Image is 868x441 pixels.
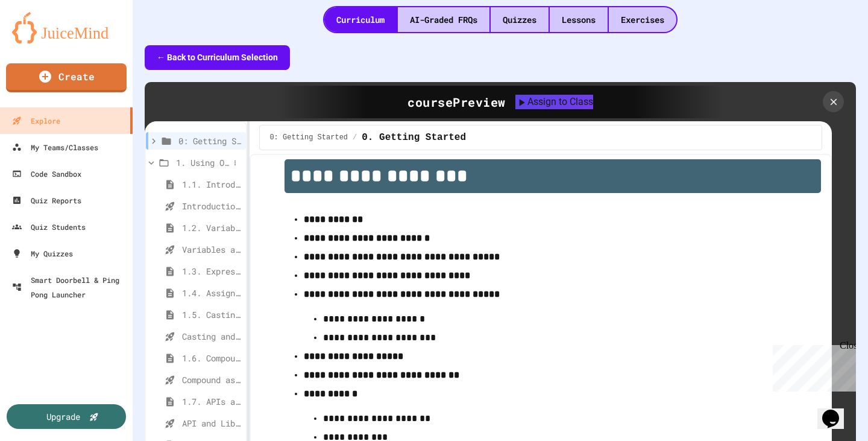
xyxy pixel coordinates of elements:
span: 1.4. Assignment and Input [182,287,241,299]
iframe: chat widget [768,340,856,392]
div: Code Sandbox [12,167,81,181]
span: 1.3. Expressions and Output [New] [182,265,241,278]
span: 1. Using Objects and Methods [176,156,229,169]
span: 0: Getting Started [269,133,348,142]
span: Introduction to Algorithms, Programming, and Compilers [182,200,241,212]
span: 0: Getting Started [178,135,241,147]
div: Quizzes [491,7,549,32]
img: logo-orange.svg [12,12,121,43]
div: Curriculum [324,7,397,32]
span: / [353,133,357,142]
span: 0. Getting Started [362,130,466,145]
div: Upgrade [46,410,80,423]
div: Lessons [550,7,608,32]
a: Create [6,63,127,92]
span: 1.5. Casting and Ranges of Values [182,308,241,321]
button: More options [229,157,241,169]
span: Casting and Ranges of variables - Quiz [182,330,241,343]
span: 1.7. APIs and Libraries [182,395,241,408]
div: Exercises [609,7,676,32]
button: ← Back to Curriculum Selection [145,45,290,70]
span: Compound assignment operators - Quiz [182,373,241,386]
iframe: chat widget [817,393,856,429]
div: AI-Graded FRQs [398,7,489,32]
span: 1.1. Introduction to Algorithms, Programming, and Compilers [182,178,241,191]
span: 1.6. Compound Assignment Operators [182,352,241,364]
div: course Preview [407,93,506,111]
span: Variables and Data Types - Quiz [182,243,241,256]
div: Quiz Students [12,220,86,234]
div: Quiz Reports [12,193,81,208]
span: 1.2. Variables and Data Types [182,221,241,234]
button: Assign to Class [515,95,593,109]
div: Chat with us now!Close [5,5,83,77]
div: My Teams/Classes [12,140,98,154]
div: Smart Doorbell & Ping Pong Launcher [12,273,128,302]
span: API and Libraries - Topic 1.7 [182,417,241,430]
div: Explore [12,113,60,128]
div: My Quizzes [12,246,73,261]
